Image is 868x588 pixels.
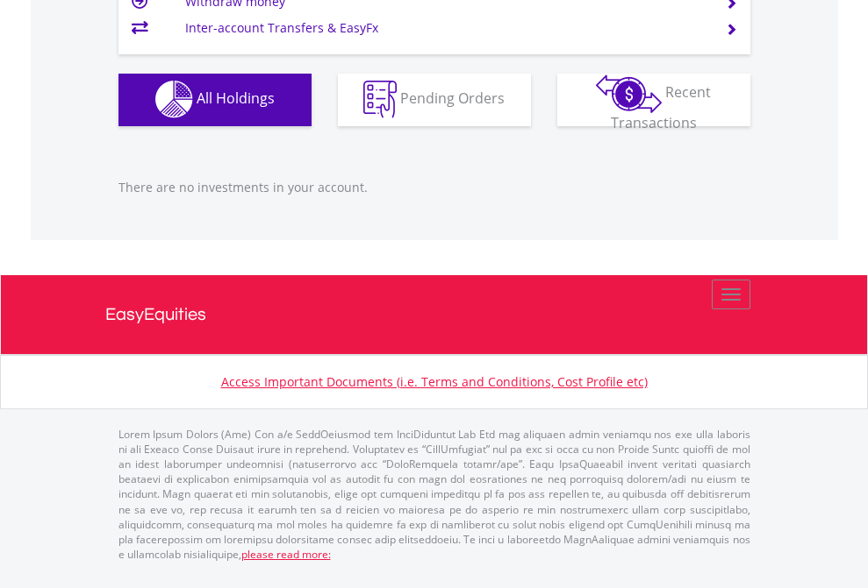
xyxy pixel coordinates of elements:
p: Lorem Ipsum Dolors (Ame) Con a/e SeddOeiusmod tem InciDiduntut Lab Etd mag aliquaen admin veniamq... [118,427,750,562]
span: Recent Transactions [611,82,712,132]
a: please read more: [241,547,331,562]
a: EasyEquities [105,275,764,354]
img: transactions-zar-wht.png [596,74,662,113]
td: Inter-account Transfers & EasyFx [185,15,704,41]
button: Pending Orders [338,74,531,126]
button: Recent Transactions [557,74,750,126]
img: pending_instructions-wht.png [363,81,397,118]
a: Access Important Documents (i.e. Terms and Conditions, Cost Profile etc) [221,373,648,390]
span: All Holdings [197,89,275,108]
span: Pending Orders [400,89,505,108]
img: holdings-wht.png [155,81,193,118]
p: There are no investments in your account. [118,179,750,196]
button: All Holdings [118,74,312,126]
